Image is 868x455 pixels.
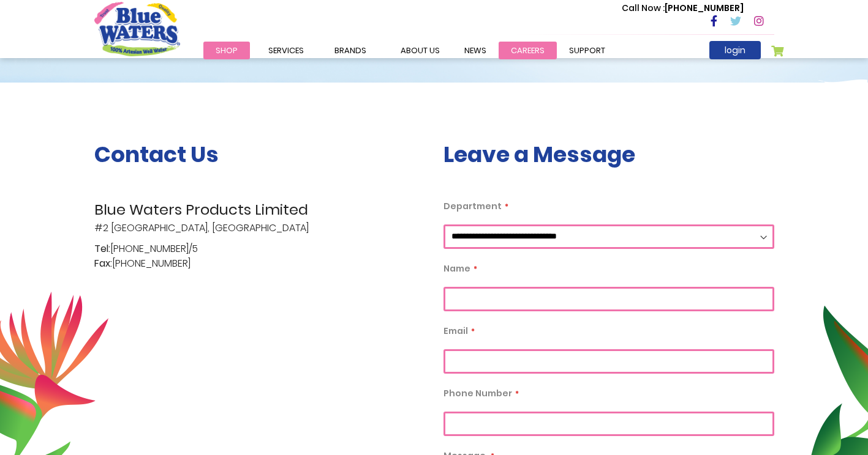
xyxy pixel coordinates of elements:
[443,387,512,399] span: Phone Number
[388,42,452,59] a: about us
[443,262,470,275] span: Name
[94,199,425,235] p: #2 [GEOGRAPHIC_DATA], [GEOGRAPHIC_DATA]
[94,141,425,168] h3: Contact Us
[622,2,665,14] span: Call Now :
[94,2,180,56] a: store logo
[499,42,557,59] a: careers
[334,45,366,56] span: Brands
[216,45,238,56] span: Shop
[452,42,499,59] a: News
[268,45,304,56] span: Services
[709,41,761,59] a: login
[443,200,502,212] span: Department
[94,242,425,271] p: [PHONE_NUMBER]/5 [PHONE_NUMBER]
[94,242,110,256] span: Tel:
[557,42,617,59] a: support
[622,2,744,15] p: [PHONE_NUMBER]
[94,199,425,221] span: Blue Waters Products Limited
[443,325,468,337] span: Email
[94,256,112,271] span: Fax:
[443,141,774,168] h3: Leave a Message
